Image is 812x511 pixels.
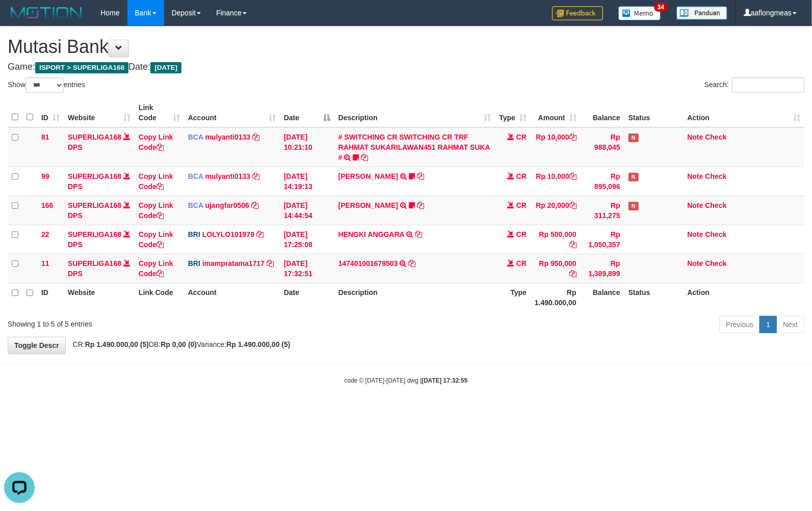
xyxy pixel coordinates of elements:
[280,98,334,127] th: Date: activate to sort column descending
[345,377,468,384] small: code © [DATE]-[DATE] dwg |
[552,6,603,20] img: Feedback.jpg
[252,133,259,141] a: Copy mulyanti0133 to clipboard
[581,127,624,167] td: Rp 988,045
[569,240,577,249] a: Copy Rp 500,000 to clipboard
[531,167,581,196] td: Rp 10,000
[408,259,415,267] a: Copy 147401001679503 to clipboard
[687,172,703,180] a: Note
[531,127,581,167] td: Rp 10,000
[280,196,334,225] td: [DATE] 14:44:54
[205,133,251,141] a: mulyanti0133
[252,172,259,180] a: Copy mulyanti0133 to clipboard
[687,201,703,209] a: Note
[581,98,624,127] th: Balance
[338,133,490,162] a: # SWITCHING CR SWITCHING CR TRF RAHMAT SUKARILAWAN451 RAHMAT SUKA #
[531,196,581,225] td: Rp 20,000
[719,316,760,333] a: Previous
[25,77,64,93] select: Showentries
[64,167,135,196] td: DPS
[68,172,121,180] a: SUPERLIGA168
[68,230,121,238] a: SUPERLIGA168
[569,201,577,209] a: Copy Rp 20,000 to clipboard
[226,340,290,348] strong: Rp 1.490.000,00 (5)
[495,98,531,127] th: Type: activate to sort column ascending
[8,5,85,20] img: MOTION_logo.png
[184,283,280,312] th: Account
[184,98,280,127] th: Account: activate to sort column ascending
[256,230,264,238] a: Copy LOLYLO101979 to clipboard
[139,259,173,278] a: Copy Link Code
[361,153,368,162] a: Copy # SWITCHING CR SWITCHING CR TRF RAHMAT SUKARILAWAN451 RAHMAT SUKA # to clipboard
[732,77,804,93] input: Search:
[334,98,495,127] th: Description: activate to sort column ascending
[705,133,727,141] a: Check
[624,98,684,127] th: Status
[135,283,184,312] th: Link Code
[495,283,531,312] th: Type
[654,3,668,12] span: 34
[338,172,398,180] a: [PERSON_NAME]
[280,225,334,254] td: [DATE] 17:25:08
[188,201,203,209] span: BCA
[705,201,727,209] a: Check
[687,230,703,238] a: Note
[334,283,495,312] th: Description
[64,225,135,254] td: DPS
[85,340,149,348] strong: Rp 1.490.000,00 (5)
[531,254,581,283] td: Rp 950,000
[68,133,121,141] a: SUPERLIGA168
[8,37,804,57] h1: Mutasi Bank
[683,98,804,127] th: Action: activate to sort column ascending
[41,201,53,209] span: 166
[676,6,727,20] img: panduan.png
[188,259,200,267] span: BRI
[618,6,661,20] img: Button%20Memo.svg
[64,98,135,127] th: Website: activate to sort column ascending
[37,98,64,127] th: ID: activate to sort column ascending
[581,167,624,196] td: Rp 895,096
[516,230,527,238] span: CR
[705,172,727,180] a: Check
[705,230,727,238] a: Check
[280,254,334,283] td: [DATE] 17:32:51
[417,201,424,209] a: Copy NOVEN ELING PRAYOG to clipboard
[202,259,265,267] a: imampratama1717
[35,62,128,73] span: ISPORT > SUPERLIGA168
[202,230,254,238] a: LOLYLO101979
[251,201,258,209] a: Copy ujangfar0506 to clipboard
[188,133,203,141] span: BCA
[139,230,173,249] a: Copy Link Code
[139,201,173,220] a: Copy Link Code
[139,172,173,191] a: Copy Link Code
[68,340,291,348] span: CR: DB: Variance:
[280,283,334,312] th: Date
[8,62,804,72] h4: Game: Date:
[267,259,274,267] a: Copy imampratama1717 to clipboard
[569,133,577,141] a: Copy Rp 10,000 to clipboard
[581,225,624,254] td: Rp 1,050,357
[37,283,64,312] th: ID
[41,133,49,141] span: 81
[338,201,398,209] a: [PERSON_NAME]
[338,230,405,238] a: HENGKI ANGGARA
[41,230,49,238] span: 22
[139,133,173,151] a: Copy Link Code
[64,254,135,283] td: DPS
[628,133,639,142] span: Has Note
[417,172,424,180] a: Copy MUHAMMAD REZA to clipboard
[338,259,398,267] a: 147401001679503
[624,283,684,312] th: Status
[8,337,66,354] a: Toggle Descr
[516,259,527,267] span: CR
[135,98,184,127] th: Link Code: activate to sort column ascending
[581,283,624,312] th: Balance
[68,259,121,267] a: SUPERLIGA168
[8,315,331,329] div: Showing 1 to 5 of 5 entries
[422,377,467,384] strong: [DATE] 17:32:55
[581,196,624,225] td: Rp 311,275
[205,201,249,209] a: ujangfar0506
[687,133,703,141] a: Note
[687,259,703,267] a: Note
[205,172,251,180] a: mulyanti0133
[759,316,777,333] a: 1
